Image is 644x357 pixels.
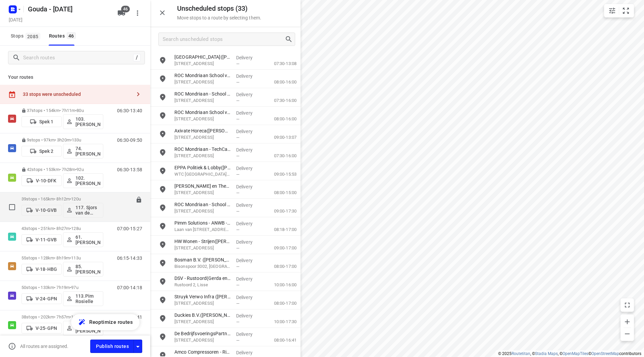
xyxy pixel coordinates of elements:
p: 9 stops • 97km • 3h20m [21,137,103,142]
span: Publish routes [96,342,129,351]
span: — [236,80,239,85]
p: [STREET_ADDRESS] [174,208,231,215]
p: Delivery [236,257,261,264]
span: 46 [121,6,130,12]
span: • [70,285,71,290]
p: Pimm Solutions - ANWB - WWS Ypenburg(Cheyenne) [174,220,231,226]
p: ROC Mondriaan School voor Smart Technology - Europa 1 - Docenten(Carmen Zohlandt) [174,72,231,79]
p: 74.[PERSON_NAME] [75,146,100,157]
span: — [236,117,239,122]
p: 06:30-13:40 [117,108,142,113]
span: 113u [71,255,81,260]
span: — [236,172,239,177]
span: — [236,246,239,251]
span: — [236,209,239,214]
div: Routes [49,32,78,40]
p: 43 stops • 251km • 8h27m [21,226,103,231]
p: Bosman B.V. (Dorien Nefkens) [174,256,231,263]
button: Publish routes [90,340,134,353]
p: Delivery [236,91,261,98]
span: 80u [76,108,84,113]
button: Spek 2 [21,146,62,157]
span: — [236,98,239,103]
p: 50 stops • 133km • 7h19m [21,285,103,290]
a: Stadia Maps [535,351,558,356]
p: Bisonspoor 3002, Maarssen [174,263,231,270]
p: 39 stops • 165km • 8h12m [21,196,103,201]
p: Rustoord 2, Lisse [174,282,231,288]
span: — [236,283,239,288]
p: 117. Sjors van de Brande [75,205,100,216]
button: Lock route [136,196,142,204]
div: small contained button group [604,4,634,17]
p: 09:00-17:00 [263,245,297,251]
p: Duckies B.V.([PERSON_NAME]) [174,312,231,318]
li: © 2025 , © , © © contributors [498,351,641,356]
p: 08:00-17:00 [263,263,297,270]
p: WTC [GEOGRAPHIC_DATA], [GEOGRAPHIC_DATA] [174,171,231,178]
span: — [236,301,239,306]
h5: Unscheduled stops ( 33 ) [177,5,261,12]
p: 07:00-15:27 [117,226,142,231]
p: V-18-HBG [36,266,57,272]
p: 113.Pim Rosielle [75,293,100,304]
p: ROC Mondriaan - School voor Techniek & Gebouwde Omgeving - Tinwerf 24 - Docenten(Melanie Buitenlaar) [174,91,231,97]
p: Delivery [236,110,261,116]
p: Delivery [236,146,261,153]
span: • [70,226,71,231]
button: More [131,6,144,20]
button: 74.[PERSON_NAME] [63,144,103,159]
p: 07:00-14:18 [117,285,142,290]
span: 113u [71,314,81,319]
p: [STREET_ADDRESS] [174,97,231,104]
span: Select [5,200,19,214]
p: [STREET_ADDRESS] [174,116,231,122]
p: 08:00-16:00 [263,116,297,122]
p: Struyk Verwo Infra (Ciska Kok) [174,293,231,300]
span: 92u [76,167,84,172]
span: 97u [71,285,78,290]
p: Delivery [236,128,261,135]
p: [STREET_ADDRESS] [174,79,231,85]
p: Laan van Haamstede 20, Den Haag [174,226,231,233]
p: 07:30-13:08 [263,60,297,67]
input: Search unscheduled stops [163,34,285,45]
p: Delivery [236,294,261,301]
span: — [236,154,239,159]
p: Delivery [236,202,261,209]
button: Spek 1 [21,116,62,127]
p: 09:00-13:07 [263,134,297,141]
button: 64. [PERSON_NAME] [63,321,103,336]
p: [STREET_ADDRESS] [174,189,231,196]
button: 46 [115,6,128,20]
button: Close [156,6,169,19]
p: 10:00-16:00 [263,282,297,288]
p: Delivery [236,331,261,338]
p: V-10-GVB [36,207,57,213]
p: 38 stops • 202km • 7h57m [21,314,103,319]
p: Maasvlakte Olie Terminal(Jimmy Soebedar) [174,54,231,60]
button: 117. Sjors van de Brande [63,203,103,218]
p: 06:30-09:50 [117,137,142,143]
button: V-18-HBG [21,264,62,275]
p: [STREET_ADDRESS] [174,153,231,159]
button: Reoptimize routes [71,314,140,330]
input: Search routes [23,53,133,63]
button: 113.Pim Rosielle [63,291,103,306]
p: Delivery [236,54,261,61]
p: EPPA Politiek & Lobby([PERSON_NAME]) [174,164,231,171]
span: • [70,196,71,201]
p: 07:30-16:00 [263,97,297,104]
button: 85.[PERSON_NAME] [63,262,103,277]
p: Delivery [236,73,261,79]
button: V-10-DFK [21,175,62,186]
p: Delivery [236,239,261,245]
p: 06:30-13:58 [117,167,142,172]
p: All routes are assigned. [20,344,68,349]
button: V-24-GPN [21,293,62,304]
p: Delivery [236,183,261,190]
div: / [133,54,141,61]
p: ROC Mondriaan School voor Smart Technology - Tinwerf 16 - Docenten(Carmen Zohlandt) [174,109,231,116]
p: Your routes [8,74,142,81]
span: — [236,227,239,232]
